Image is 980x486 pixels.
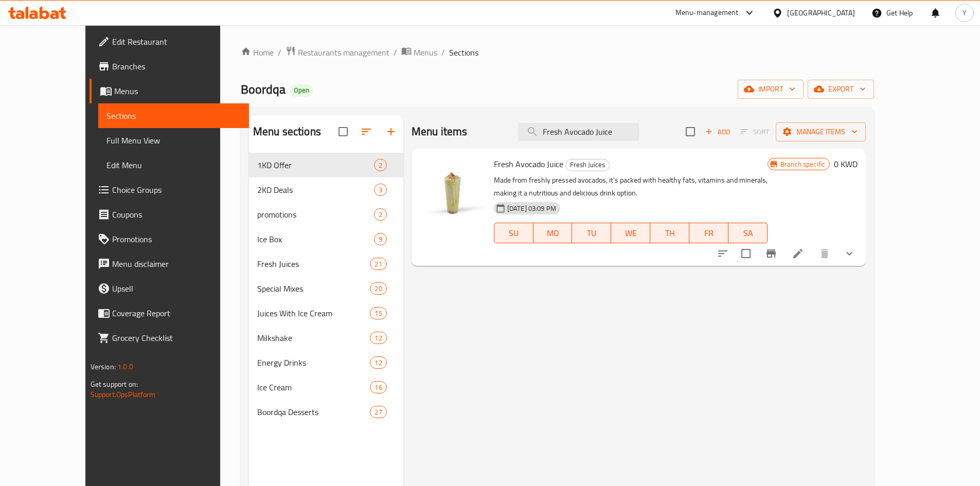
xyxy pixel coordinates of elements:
div: items [374,208,387,221]
img: Fresh Avocado Juice [420,157,486,223]
div: Fresh Juices [565,159,610,171]
div: Milkshake12 [249,326,403,350]
span: Choice Groups [112,184,241,196]
button: SA [728,223,768,243]
div: items [370,282,386,295]
span: Select to update [735,243,757,264]
button: import [738,80,804,99]
span: promotions [257,208,374,221]
div: [GEOGRAPHIC_DATA] [787,7,855,19]
span: Energy Drinks [257,356,370,369]
nav: Menu sections [249,149,403,428]
span: export [816,83,866,96]
span: Add item [701,124,734,140]
span: import [746,83,795,96]
div: Special Mixes20 [249,276,403,301]
button: WE [611,223,650,243]
span: Menu disclaimer [112,258,241,270]
div: Boordqa Desserts27 [249,400,403,424]
span: FR [693,226,724,241]
span: Milkshake [257,332,370,344]
span: [DATE] 03:09 PM [503,204,560,213]
span: Ice Box [257,233,374,245]
a: Menu disclaimer [90,251,249,276]
span: Y [963,7,967,19]
div: Open [290,84,313,97]
span: Ice Cream [257,381,370,393]
button: SU [494,223,533,243]
a: Menus [90,79,249,103]
span: Special Mixes [257,282,370,295]
span: TU [576,226,607,241]
span: Select section first [734,124,776,140]
span: Promotions [112,233,241,245]
button: MO [533,223,573,243]
span: 9 [375,235,386,244]
span: Sections [106,110,241,122]
span: Upsell [112,282,241,295]
button: sort-choices [710,241,735,266]
span: Select section [680,121,701,142]
div: Menu-management [675,7,739,19]
span: 20 [370,284,386,294]
div: items [374,159,387,171]
span: 2 [375,160,386,170]
span: Restaurants management [298,46,389,59]
span: 15 [370,309,386,318]
span: Branches [112,60,241,73]
span: Menus [414,46,437,59]
span: Edit Restaurant [112,35,241,48]
span: Sort sections [354,119,379,144]
a: Edit menu item [792,247,804,260]
h2: Menu items [412,124,468,139]
span: 12 [370,333,386,343]
h2: Menu sections [253,124,321,139]
div: Ice Box9 [249,227,403,251]
span: 2 [375,210,386,220]
a: Restaurants management [286,46,389,59]
div: items [370,356,386,369]
span: Get support on: [91,377,138,391]
a: Promotions [90,227,249,251]
span: SA [733,226,763,241]
span: 3 [375,185,386,195]
li: / [441,46,445,59]
div: Fresh Juices [257,258,370,270]
div: items [370,332,386,344]
a: Edit Menu [98,153,249,177]
a: Choice Groups [90,177,249,202]
div: items [370,381,386,393]
span: TH [654,226,685,241]
span: Fresh Juices [566,159,609,171]
button: Manage items [776,122,866,141]
a: Sections [98,103,249,128]
span: SU [498,226,529,241]
div: Ice Cream16 [249,375,403,400]
button: show more [837,241,862,266]
nav: breadcrumb [241,46,874,59]
div: items [370,406,386,418]
a: Branches [90,54,249,79]
span: 27 [370,407,386,417]
button: FR [689,223,728,243]
span: 1KD Offer [257,159,374,171]
span: 16 [370,383,386,392]
div: Juices With Ice Cream [257,307,370,319]
span: 21 [370,259,386,269]
div: 2KD Deals3 [249,177,403,202]
a: Coupons [90,202,249,227]
span: Version: [91,360,116,373]
svg: Show Choices [843,247,856,260]
div: items [370,307,386,319]
span: Full Menu View [106,134,241,147]
button: delete [812,241,837,266]
span: 2KD Deals [257,184,374,196]
span: Open [290,86,313,95]
span: Select all sections [332,121,354,142]
input: search [518,123,639,141]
